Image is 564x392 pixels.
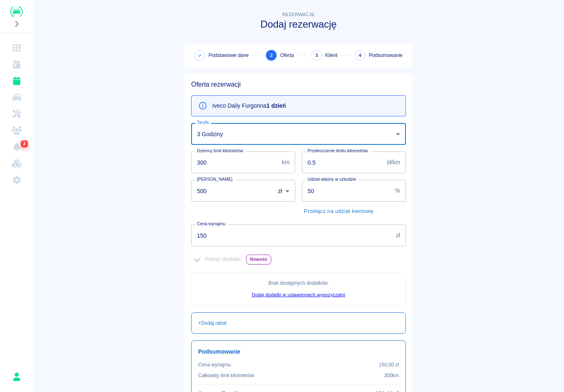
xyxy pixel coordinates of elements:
a: Flota [3,89,30,106]
h6: Podsumowanie [198,347,399,356]
a: Dashboard [3,40,30,56]
p: 300 km [384,372,399,379]
p: 150,00 zł [379,361,399,368]
label: Udział własny w szkodzie [308,176,356,182]
div: 3 Godziny [191,123,406,145]
p: zł/km [387,158,400,167]
span: Klient [325,52,338,59]
label: [PERSON_NAME] [197,176,232,182]
a: Widget WWW [3,155,30,172]
p: % [395,187,400,195]
span: Nowość [246,255,271,264]
span: 4 [358,51,362,60]
h3: Dodaj rezerwację [185,19,412,30]
span: 2 [270,51,273,60]
a: Rezerwacje [3,73,30,89]
h5: Oferta rezerwacji [191,80,406,89]
button: Przełącz na udział kwotowy [302,205,376,218]
p: + Dodaj rabat [198,319,227,327]
span: Rezerwacje [282,12,315,17]
label: Taryfa [197,119,209,125]
span: Podstawowe dane [209,52,249,59]
button: Emil Graczyk [8,368,25,385]
a: Serwisy [3,106,30,122]
b: 1 dzień [266,102,286,109]
p: km [282,158,289,167]
p: Cena wynajmu [198,361,231,368]
label: Cena wynajmu [197,221,225,227]
button: Rozwiń nawigację [10,19,23,29]
span: 2 [21,140,27,148]
p: Całkowity limit kilometrów [198,372,254,379]
p: Brak dostępnych dodatków . [198,279,399,287]
a: Klienci [3,122,30,139]
p: Iveco Daily Furgon na [212,102,286,110]
label: Przekroczenie limitu kilometrów [308,148,368,154]
img: Renthelp [10,7,23,17]
a: Powiadomienia [3,139,30,155]
span: Podsumowanie [369,52,403,59]
a: Dodaj dodatki w ustawieniach wypożyczalni [252,292,345,297]
a: Ustawienia [3,172,30,188]
p: zł [396,231,400,240]
label: Dzienny limit kilometrów [197,148,243,154]
span: 3 [315,51,318,60]
a: Kalendarz [3,56,30,73]
div: zł [272,180,295,202]
span: Oferta [280,52,294,59]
